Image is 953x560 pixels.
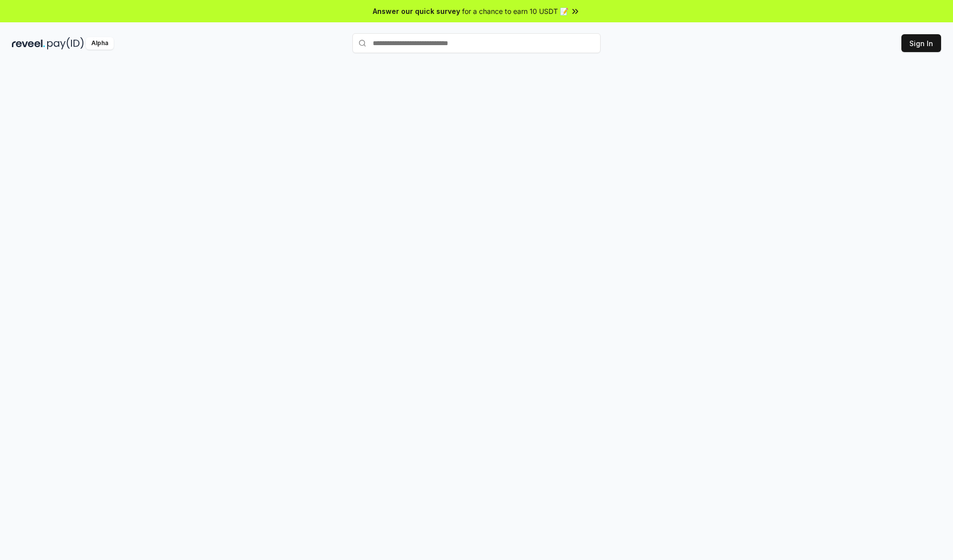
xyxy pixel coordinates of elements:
span: for a chance to earn 10 USDT 📝 [462,6,568,16]
span: Answer our quick survey [373,6,460,16]
img: reveel_dark [12,37,45,50]
img: pay_id [47,37,84,50]
button: Sign In [901,34,941,52]
div: Alpha [86,37,114,50]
